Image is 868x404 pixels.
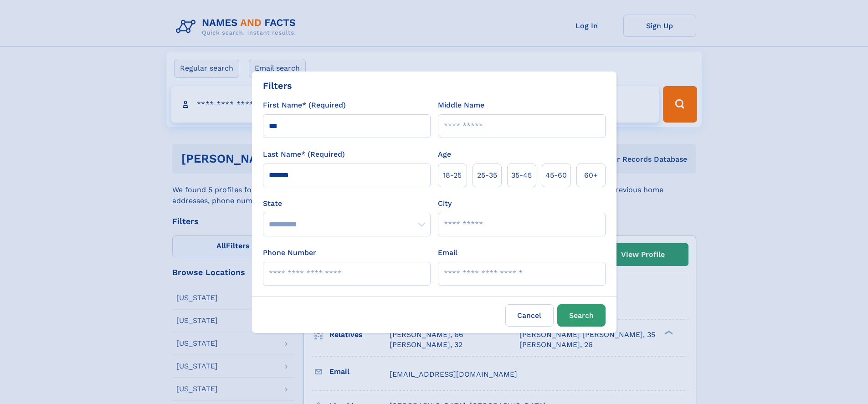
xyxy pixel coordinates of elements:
span: 60+ [584,170,598,181]
label: Phone Number [263,247,316,258]
label: Email [438,247,457,258]
label: First Name* (Required) [263,100,346,111]
span: 18‑25 [443,170,462,181]
label: Cancel [505,304,554,327]
div: Filters [263,79,292,92]
span: 35‑45 [511,170,532,181]
span: 45‑60 [545,170,567,181]
span: 25‑35 [477,170,497,181]
label: City [438,198,452,209]
label: Middle Name [438,100,484,111]
button: Search [557,304,606,327]
label: State [263,198,431,209]
label: Age [438,149,451,160]
label: Last Name* (Required) [263,149,345,160]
